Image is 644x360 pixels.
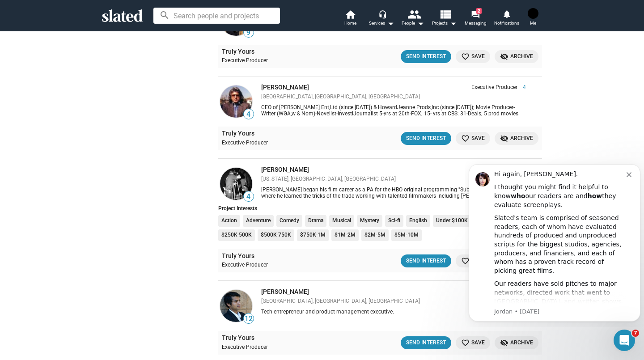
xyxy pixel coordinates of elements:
[222,47,254,56] a: Truly Yours
[29,123,161,176] div: Our readers have sold pitches to major networks, directed work that went to [GEOGRAPHIC_DATA], an...
[461,257,470,265] mat-icon: favorite_border
[476,8,482,14] span: 2
[276,215,302,227] li: Comedy
[401,336,451,349] sl-message-button: Send Interest
[305,215,326,227] li: Drama
[222,344,331,351] div: Executive Producer
[357,215,382,227] li: Mystery
[329,215,354,227] li: Musical
[632,330,639,337] span: 7
[261,104,526,117] div: CEO of [PERSON_NAME] Ent,Ltd (since [DATE]) & HowardJeanne Prods,Inc (since [DATE]); Movie Produc...
[222,57,331,64] div: Executive Producer
[491,9,522,29] a: Notifications
[366,9,397,29] button: Services
[402,18,424,29] div: People
[222,262,331,269] div: Executive Producer
[432,18,457,29] span: Projects
[361,229,389,241] li: $2M-5M
[517,84,526,91] span: 4
[218,84,254,119] a: Ellis A. Cohen
[244,314,254,323] span: 12
[406,215,430,227] li: English
[502,9,511,18] mat-icon: notifications
[461,339,470,347] mat-icon: favorite_border
[220,85,252,118] img: Ellis A. Cohen
[500,52,533,61] span: Archive
[495,50,538,63] button: Archive
[465,18,487,29] span: Messaging
[456,254,490,267] button: Save
[415,18,426,29] mat-icon: arrow_drop_down
[456,50,490,63] button: Save
[218,229,255,241] li: $250K-500K
[495,336,538,349] button: Archive
[335,9,366,29] a: Home
[220,168,252,200] img: Luis Colon
[428,9,460,29] button: Projects
[461,256,485,266] span: Save
[433,215,471,227] li: Under $100K
[218,205,542,212] div: Project Interests
[369,18,394,29] div: Services
[222,252,254,260] a: Truly Yours
[456,132,490,145] button: Save
[465,156,644,327] iframe: Intercom notifications message
[406,52,446,61] div: Send Interest
[461,338,485,347] span: Save
[397,9,428,29] button: People
[460,9,491,29] a: 2Messaging
[29,152,161,160] p: Message from Jordan, sent 1d ago
[344,18,356,29] span: Home
[244,110,254,119] span: 4
[461,134,470,143] mat-icon: favorite_border
[401,254,451,267] button: Send Interest
[406,134,446,143] div: Send Interest
[500,52,508,61] mat-icon: visibility_off
[261,186,526,199] div: [PERSON_NAME] began his film career as a PA for the HBO original programming "Subway Stories" in ...
[401,132,451,145] button: Send Interest
[258,229,294,241] li: $500K-750K
[222,334,254,342] a: Truly Yours
[244,192,254,201] span: 4
[494,18,519,29] span: Notifications
[297,229,329,241] li: $750K-1M
[218,288,254,324] a: Raj Krishna
[243,215,274,227] li: Adventure
[528,8,538,19] img: Jessica Frew
[614,330,635,351] iframe: Intercom live chat
[153,8,280,24] input: Search people and projects
[244,28,254,37] span: 9
[407,8,420,21] mat-icon: people
[218,215,240,227] li: Action
[406,256,446,266] div: Send Interest
[461,134,485,143] span: Save
[261,288,309,295] a: [PERSON_NAME]
[385,18,396,29] mat-icon: arrow_drop_down
[222,129,254,138] a: Truly Yours
[261,166,309,173] a: [PERSON_NAME]
[345,9,356,20] mat-icon: home
[401,50,451,63] button: Send Interest
[461,52,485,61] span: Save
[261,309,526,316] div: Tech entrepreneur and product management executive.
[261,93,526,101] div: [GEOGRAPHIC_DATA], [GEOGRAPHIC_DATA], [GEOGRAPHIC_DATA]
[471,10,479,18] mat-icon: forum
[222,140,331,147] div: Executive Producer
[261,176,526,183] div: [US_STATE], [GEOGRAPHIC_DATA], [GEOGRAPHIC_DATA]
[378,10,386,18] mat-icon: headset_mic
[500,339,508,347] mat-icon: visibility_off
[331,229,359,241] li: $1M-2M
[500,134,508,143] mat-icon: visibility_off
[220,290,252,322] img: Raj Krishna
